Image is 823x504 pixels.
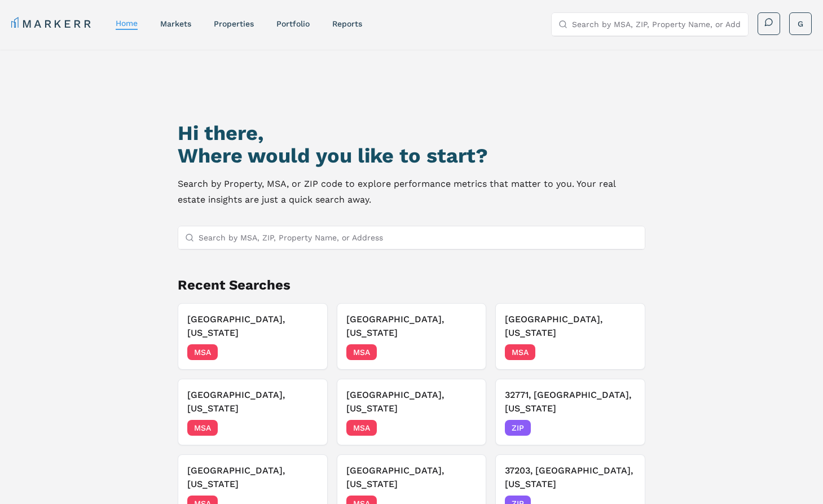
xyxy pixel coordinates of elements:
[451,347,477,358] span: [DATE]
[346,388,477,415] h3: [GEOGRAPHIC_DATA], [US_STATE]
[505,313,636,340] h3: [GEOGRAPHIC_DATA], [US_STATE]
[346,464,477,491] h3: [GEOGRAPHIC_DATA], [US_STATE]
[337,379,487,445] button: Remove Orlando, Florida[GEOGRAPHIC_DATA], [US_STATE]MSA[DATE]
[214,19,254,28] a: properties
[451,422,477,433] span: [DATE]
[160,19,191,28] a: markets
[798,18,803,29] span: G
[116,19,138,28] a: home
[187,344,218,360] span: MSA
[505,420,531,436] span: ZIP
[495,303,645,370] button: Remove Plymouth, Massachusetts[GEOGRAPHIC_DATA], [US_STATE]MSA[DATE]
[178,122,645,144] h1: Hi there,
[293,347,318,358] span: [DATE]
[789,12,812,35] button: G
[187,313,318,340] h3: [GEOGRAPHIC_DATA], [US_STATE]
[346,344,377,360] span: MSA
[187,464,318,491] h3: [GEOGRAPHIC_DATA], [US_STATE]
[178,276,645,294] h2: Recent Searches
[178,379,328,445] button: Remove Boston, Massachusetts[GEOGRAPHIC_DATA], [US_STATE]MSA[DATE]
[199,226,638,249] input: Search by MSA, ZIP, Property Name, or Address
[178,144,645,167] h2: Where would you like to start?
[11,16,93,32] a: MARKERR
[178,303,328,370] button: Remove Minneapolis, Minnesota[GEOGRAPHIC_DATA], [US_STATE]MSA[DATE]
[337,303,487,370] button: Remove Seattle, Washington[GEOGRAPHIC_DATA], [US_STATE]MSA[DATE]
[187,420,218,436] span: MSA
[178,176,645,208] p: Search by Property, MSA, or ZIP code to explore performance metrics that matter to you. Your real...
[572,13,741,36] input: Search by MSA, ZIP, Property Name, or Address
[276,19,310,28] a: Portfolio
[505,464,636,491] h3: 37203, [GEOGRAPHIC_DATA], [US_STATE]
[610,347,636,358] span: [DATE]
[505,388,636,415] h3: 32771, [GEOGRAPHIC_DATA], [US_STATE]
[495,379,645,445] button: Remove 32771, Sanford, Florida32771, [GEOGRAPHIC_DATA], [US_STATE]ZIP[DATE]
[332,19,362,28] a: reports
[505,344,535,360] span: MSA
[346,313,477,340] h3: [GEOGRAPHIC_DATA], [US_STATE]
[346,420,377,436] span: MSA
[293,422,318,433] span: [DATE]
[187,388,318,415] h3: [GEOGRAPHIC_DATA], [US_STATE]
[610,422,636,433] span: [DATE]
